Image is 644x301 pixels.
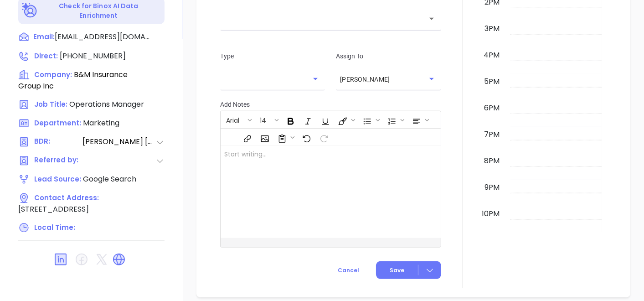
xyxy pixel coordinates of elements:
[407,112,431,128] span: Align
[83,118,119,128] span: Marketing
[222,116,244,122] span: Arial
[33,31,55,43] span: Email:
[34,193,99,202] span: Contact Address:
[222,112,246,128] button: Arial
[316,112,333,128] span: Underline
[238,130,255,145] span: Insert link
[298,130,314,145] span: Undo
[376,261,441,279] button: Save
[34,223,75,232] span: Local Time:
[69,99,144,109] span: Operations Manager
[39,1,158,21] p: Check for Binox AI Data Enrichment
[299,112,315,128] span: Italic
[34,155,82,166] span: Referred by:
[482,76,501,87] div: 5pm
[255,112,273,128] button: 14
[483,23,501,34] div: 3pm
[220,51,325,61] p: Type
[255,112,281,128] span: Font size
[18,204,89,214] span: [STREET_ADDRESS]
[383,112,407,128] span: Insert Ordered List
[82,136,155,148] span: [PERSON_NAME] [PERSON_NAME]
[255,116,271,122] span: 14
[390,266,404,275] span: Save
[34,118,81,128] span: Department:
[482,129,501,140] div: 7pm
[34,174,81,184] span: Lead Source:
[34,136,82,148] span: BDR:
[425,12,438,25] button: Open
[60,51,126,61] span: [PHONE_NUMBER]
[55,31,150,42] span: [EMAIL_ADDRESS][DOMAIN_NAME]
[338,266,359,274] span: Cancel
[273,130,297,145] span: Surveys
[309,73,322,85] button: Open
[221,112,254,128] span: Font family
[282,112,298,128] span: Bold
[220,99,441,109] p: Add Notes
[34,51,58,61] span: Direct :
[425,73,438,85] button: Open
[336,51,441,61] p: Assign To
[483,182,501,193] div: 9pm
[18,69,128,91] span: B&M Insurance Group Inc
[34,70,72,79] span: Company:
[321,261,376,279] button: Cancel
[358,112,382,128] span: Insert Unordered List
[334,112,357,128] span: Fill color or set the text color
[83,174,136,184] span: Google Search
[482,103,501,114] div: 6pm
[480,208,501,219] div: 10pm
[315,130,331,145] span: Redo
[34,99,67,109] span: Job Title:
[482,50,501,61] div: 4pm
[22,3,38,19] img: Ai-Enrich-DaqCidB-.svg
[256,130,272,145] span: Insert Image
[482,156,501,166] div: 8pm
